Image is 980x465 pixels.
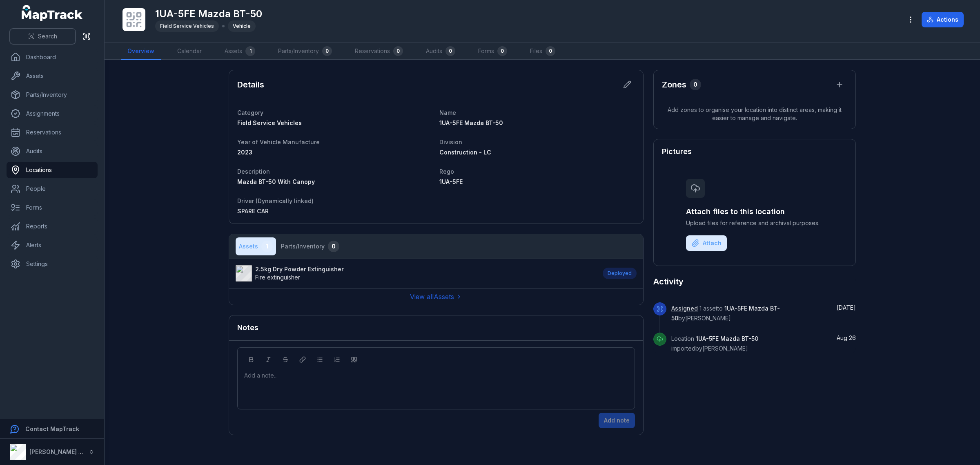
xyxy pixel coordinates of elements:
a: Alerts [7,237,98,253]
h1: 1UA-5FE Mazda BT-50 [155,7,262,20]
span: Category [237,109,263,116]
span: Description [237,168,270,175]
button: Parts/Inventory0 [278,237,343,255]
a: Assets [7,68,98,84]
h3: Notes [237,322,258,333]
a: Reservations0 [348,43,410,60]
a: Reservations [7,124,98,141]
span: Rego [439,168,454,175]
a: Settings [7,256,98,272]
a: People [7,181,98,197]
a: Dashboard [7,49,98,65]
span: Fire extinguisher [255,274,300,281]
span: 1UA-5FE Mazda BT-50 [696,335,758,342]
a: Files0 [523,43,562,60]
a: SPARE CAR [237,207,433,215]
span: Driver (Dynamically linked) [237,197,314,204]
button: Actions [922,12,964,27]
span: Construction - LC [439,149,491,156]
a: MapTrack [22,5,83,21]
span: 1 asset to by [PERSON_NAME] [671,305,780,322]
a: Audits [7,143,98,159]
strong: Contact MapTrack [25,425,79,432]
span: Upload files for reference and archival purposes. [686,219,823,227]
button: Search [10,29,76,44]
div: 1 [245,46,255,56]
span: 1UA-5FE Mazda BT-50 [439,119,503,126]
time: 9/23/2025, 1:29:41 PM [837,304,856,311]
time: 8/26/2025, 5:47:04 PM [837,334,856,341]
a: Locations [7,162,98,178]
h2: Details [237,79,264,90]
a: Assets1 [218,43,262,60]
div: 0 [328,241,339,252]
a: Forms0 [472,43,514,60]
a: Reports [7,218,98,235]
h3: Pictures [662,146,692,157]
strong: 2.5kg Dry Powder Extinguisher [255,265,344,273]
div: Deployed [603,268,637,279]
span: Add zones to organise your location into distinct areas, making it easier to manage and navigate. [654,99,855,129]
span: Search [38,32,57,40]
h2: Zones [662,79,686,90]
a: Assignments [7,105,98,122]
div: 1 [261,241,273,252]
a: Overview [121,43,161,60]
a: Audits0 [419,43,462,60]
span: 1UA-5FE [439,178,463,185]
div: 0 [445,46,455,56]
div: Vehicle [228,20,256,32]
div: 0 [690,79,701,90]
a: View allAssets [410,292,462,302]
a: Calendar [171,43,208,60]
span: Field Service Vehicles [160,23,214,29]
span: [DATE] [837,304,856,311]
a: Parts/Inventory0 [272,43,339,60]
a: Parts/Inventory [7,87,98,103]
button: Attach [686,235,727,251]
div: 0 [497,46,507,56]
span: 1UA-5FE Mazda BT-50 [671,305,780,322]
a: 2.5kg Dry Powder ExtinguisherFire extinguisher [236,265,595,282]
span: Division [439,139,462,145]
span: Year of Vehicle Manufacture [237,139,320,145]
div: 0 [546,46,555,56]
button: Assets1 [236,237,276,255]
a: Assigned [671,304,698,313]
a: Forms [7,199,98,216]
div: 0 [322,46,332,56]
h2: Activity [653,276,684,287]
h3: Attach files to this location [686,206,823,217]
strong: [PERSON_NAME] Air [29,448,86,455]
span: Mazda BT-50 With Canopy [237,178,315,185]
span: Field Service Vehicles [237,119,302,126]
span: Location imported by [PERSON_NAME] [671,335,758,352]
span: Aug 26 [837,334,856,341]
span: Name [439,109,456,116]
span: 2023 [237,149,252,156]
div: 0 [393,46,403,56]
